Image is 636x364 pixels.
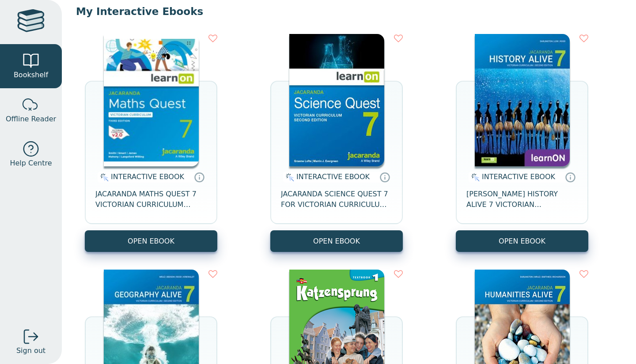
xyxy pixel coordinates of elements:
[111,173,184,181] span: INTERACTIVE EBOOK
[10,158,52,169] span: Help Centre
[456,230,588,252] button: OPEN EBOOK
[76,5,622,18] p: My Interactive Ebooks
[281,189,392,210] span: JACARANDA SCIENCE QUEST 7 FOR VICTORIAN CURRICULUM LEARNON 2E EBOOK
[283,172,294,183] img: interactive.svg
[95,189,207,210] span: JACARANDA MATHS QUEST 7 VICTORIAN CURRICULUM LEARNON EBOOK 3E
[296,173,370,181] span: INTERACTIVE EBOOK
[469,172,480,183] img: interactive.svg
[379,172,390,182] a: Interactive eBooks are accessed online via the publisher’s portal. They contain interactive resou...
[6,114,56,124] span: Offline Reader
[85,230,217,252] button: OPEN EBOOK
[104,34,199,166] img: b87b3e28-4171-4aeb-a345-7fa4fe4e6e25.jpg
[194,172,204,182] a: Interactive eBooks are accessed online via the publisher’s portal. They contain interactive resou...
[98,172,109,183] img: interactive.svg
[289,34,384,166] img: 329c5ec2-5188-ea11-a992-0272d098c78b.jpg
[466,189,578,210] span: [PERSON_NAME] HISTORY ALIVE 7 VICTORIAN CURRICULUM LEARNON EBOOK 2E
[565,172,575,182] a: Interactive eBooks are accessed online via the publisher’s portal. They contain interactive resou...
[475,34,570,166] img: d4781fba-7f91-e911-a97e-0272d098c78b.jpg
[16,345,45,356] span: Sign out
[14,70,48,80] span: Bookshelf
[270,230,403,252] button: OPEN EBOOK
[482,173,555,181] span: INTERACTIVE EBOOK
